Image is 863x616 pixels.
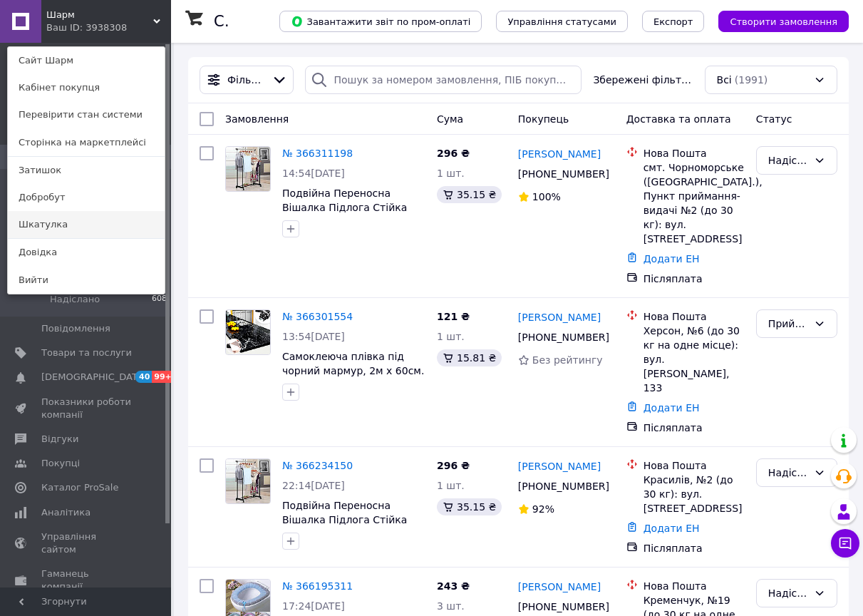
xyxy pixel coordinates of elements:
div: Красилів, №2 (до 30 кг): вул. [STREET_ADDRESS] [644,473,745,515]
a: [PERSON_NAME] [518,459,601,473]
span: Каталог ProSale [41,481,118,494]
span: Збережені фільтри: [593,73,693,87]
a: Фото товару [225,309,271,355]
div: Прийнято [768,316,808,332]
div: [PHONE_NUMBER] [515,327,604,347]
span: Шарм [46,9,153,21]
span: Надіслано [50,293,100,306]
div: Нова Пошта [644,146,745,160]
button: Чат з покупцем [831,529,859,558]
button: Управління статусами [496,11,628,32]
span: Управління статусами [507,16,616,27]
a: № 366195311 [282,580,353,592]
span: Завантажити звіт по пром-оплаті [291,15,470,28]
span: 17:24[DATE] [282,600,345,612]
a: [PERSON_NAME] [518,147,601,161]
div: [PHONE_NUMBER] [515,164,604,184]
a: Затишок [8,157,165,184]
a: Довідка [8,239,165,266]
span: Статус [756,113,792,125]
span: (1991) [735,74,768,86]
a: Додати ЕН [644,523,700,534]
a: Створити замовлення [704,15,849,26]
div: Надіслано [768,585,808,601]
div: 35.15 ₴ [437,498,502,515]
div: Післяплата [644,421,745,435]
div: Нова Пошта [644,458,745,473]
a: Шкатулка [8,211,165,238]
span: 40 [135,371,152,383]
span: 92% [532,503,554,515]
span: Замовлення [225,113,289,125]
a: Додати ЕН [644,253,700,265]
span: 3 шт. [437,600,465,612]
a: Сторінка на маркетплейсі [8,129,165,156]
button: Створити замовлення [718,11,849,32]
span: Повідомлення [41,322,110,335]
span: 14:54[DATE] [282,168,345,179]
a: Подвійна Переносна Вішалка Підлога Стійка для Одягу Double Pole Телескопічна на колесах ШАРМ [282,188,413,256]
input: Пошук за номером замовлення, ПІБ покупця, номером телефону, Email, номером накладної [305,66,582,94]
span: 121 ₴ [437,311,470,322]
span: Гаманець компанії [41,568,132,593]
span: [DEMOGRAPHIC_DATA] [41,371,147,384]
img: Фото товару [226,147,270,191]
h1: Список замовлень [214,13,358,30]
div: Надіслано [768,465,808,481]
a: [PERSON_NAME] [518,580,601,594]
span: Покупці [41,457,80,470]
a: Фото товару [225,146,271,192]
span: 13:54[DATE] [282,331,345,342]
div: смт. Чорноморське ([GEOGRAPHIC_DATA].), Пункт приймання-видачі №2 (до 30 кг): вул. [STREET_ADDRESS] [644,160,745,246]
span: Всі [717,73,732,87]
span: 243 ₴ [437,580,470,592]
a: № 366311198 [282,148,353,159]
span: Покупець [518,113,569,125]
span: 22:14[DATE] [282,480,345,491]
a: Кабінет покупця [8,74,165,101]
div: Ваш ID: 3938308 [46,21,106,34]
span: 296 ₴ [437,460,470,471]
span: 99+ [152,371,175,383]
div: Херсон, №6 (до 30 кг на одне місце): вул. [PERSON_NAME], 133 [644,324,745,395]
span: Показники роботи компанії [41,396,132,421]
div: Післяплата [644,541,745,555]
span: 1 шт. [437,168,465,179]
a: Самоклеюча плівка під чорний мармур, 2м х 60см. Клейка плівка на кухню/Самоклейка для меблів ШАРМ [282,351,424,419]
div: Післяплата [644,272,745,286]
span: Створити замовлення [730,16,837,27]
a: Сайт Шарм [8,47,165,74]
a: Подвійна Переносна Вішалка Підлога Стійка для Одягу Double Pole Телескопічна на колесах ШАРМ [282,500,413,568]
span: Експорт [653,16,693,27]
span: Без рейтингу [532,354,603,366]
div: [PHONE_NUMBER] [515,476,604,496]
span: Управління сайтом [41,530,132,556]
span: 1 шт. [437,331,465,342]
div: Нова Пошта [644,309,745,324]
span: Фільтри [227,73,266,87]
button: Експорт [642,11,705,32]
span: Товари та послуги [41,346,132,359]
a: Перевірити стан системи [8,101,165,128]
a: [PERSON_NAME] [518,310,601,324]
div: Надіслано [768,153,808,168]
img: Фото товару [226,310,270,354]
span: 608 [152,293,167,306]
span: Cума [437,113,463,125]
span: Відгуки [41,433,78,446]
a: Додати ЕН [644,402,700,414]
span: 296 ₴ [437,148,470,159]
button: Завантажити звіт по пром-оплаті [279,11,482,32]
img: Фото товару [226,459,270,503]
span: 100% [532,191,561,202]
div: 35.15 ₴ [437,186,502,203]
a: Добробут [8,184,165,211]
a: Вийти [8,267,165,294]
div: Нова Пошта [644,579,745,593]
a: № 366234150 [282,460,353,471]
span: Аналітика [41,506,91,519]
a: Фото товару [225,458,271,504]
